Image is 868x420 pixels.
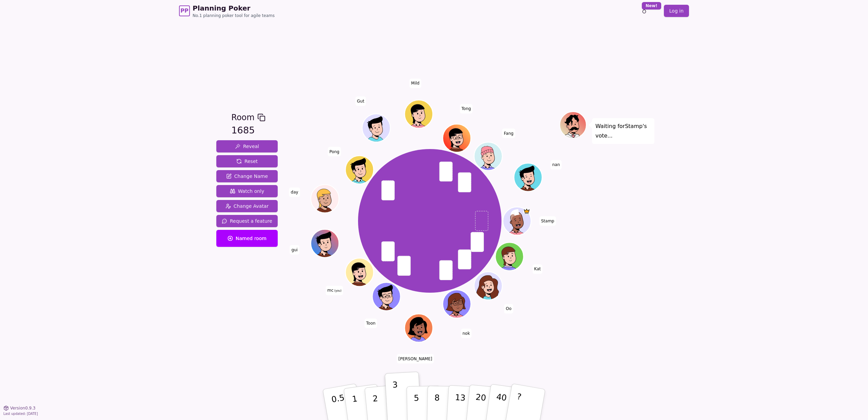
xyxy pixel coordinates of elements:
span: Click to change your name [355,96,366,106]
button: Request a feature [216,215,278,227]
span: No.1 planning poker tool for agile teams [193,13,275,18]
span: Reveal [235,143,259,150]
span: Watch only [230,188,264,195]
a: PPPlanning PokerNo.1 planning poker tool for agile teams [179,3,275,18]
span: (you) [334,289,342,292]
p: Waiting for Stamp 's vote... [595,122,651,141]
button: Watch only [216,185,278,197]
span: Stamp is the host [523,208,530,215]
span: Change Name [226,173,268,180]
span: Click to change your name [532,264,542,274]
span: Click to change your name [397,354,434,363]
span: Click to change your name [539,216,556,226]
span: Version 0.9.3 [10,405,36,411]
button: New! [638,5,650,17]
span: Click to change your name [502,128,515,138]
span: PP [180,7,188,15]
span: Named room [228,235,267,242]
button: Version0.9.3 [3,405,36,411]
p: 3 [392,380,400,417]
span: Click to change your name [289,187,300,197]
span: Click to change your name [328,147,341,156]
div: New! [642,2,661,10]
span: Click to change your name [325,286,343,295]
span: Click to change your name [364,318,377,328]
span: Request a feature [222,218,272,224]
a: Log in [664,5,689,17]
button: Reveal [216,140,278,152]
span: Change Avatar [225,203,269,209]
span: Reset [236,158,258,165]
span: Click to change your name [551,160,562,169]
span: Click to change your name [504,304,513,313]
span: Click to change your name [410,78,421,88]
button: Reset [216,155,278,167]
span: Last updated: [DATE] [3,412,38,416]
button: Change Avatar [216,200,278,212]
button: Change Name [216,170,278,182]
div: 1685 [231,124,265,138]
span: Planning Poker [193,3,275,13]
button: Click to change your avatar [346,259,373,285]
span: Click to change your name [460,104,473,113]
span: Room [231,111,254,124]
span: Click to change your name [461,328,472,338]
span: Click to change your name [290,245,299,254]
button: Named room [216,230,278,247]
